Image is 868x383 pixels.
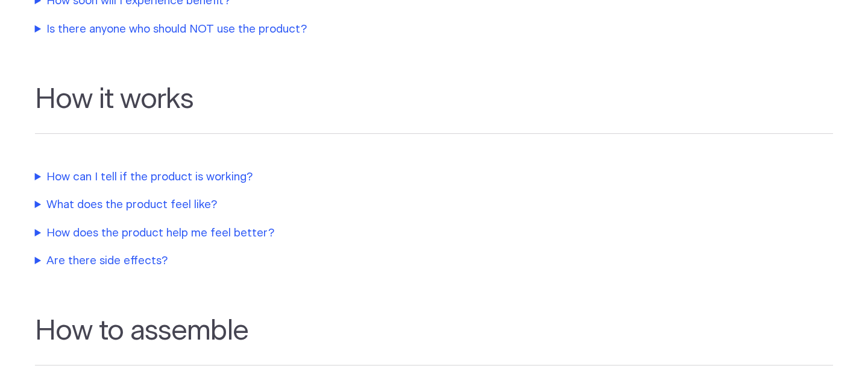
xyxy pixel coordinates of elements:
summary: Is there anyone who should NOT use the product? [35,21,541,38]
h2: How to assemble [35,315,834,366]
summary: How can I tell if the product is working? [35,169,541,186]
summary: Are there side effects? [35,253,541,270]
h2: How it works [35,83,834,134]
summary: What does the product feel like? [35,197,541,214]
summary: How does the product help me feel better? [35,225,541,242]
